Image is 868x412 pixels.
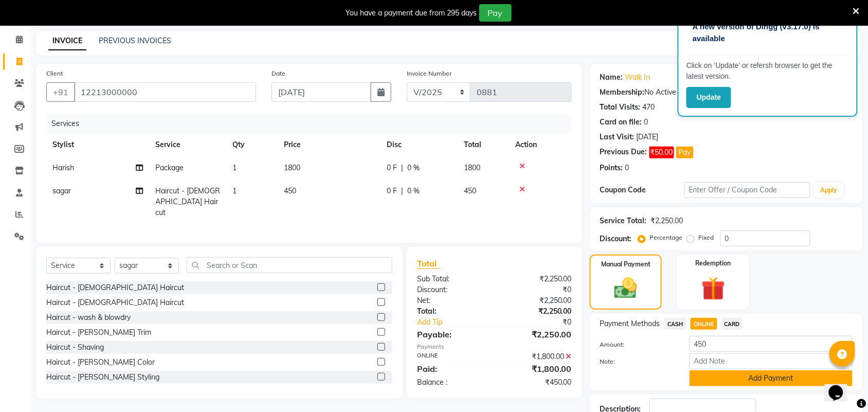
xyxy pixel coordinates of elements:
div: Payments [417,343,572,351]
div: Haircut - [PERSON_NAME] Styling [46,372,159,383]
div: 0 [625,163,629,173]
th: Action [509,133,572,156]
div: ONLINE [409,351,495,362]
img: _gift.svg [694,274,733,303]
div: ₹1,800.00 [494,351,580,362]
input: Add Note [690,353,853,369]
a: Walk In [625,72,650,83]
label: Amount: [592,340,682,349]
input: Enter Offer / Coupon Code [684,182,810,198]
div: Coupon Code [600,185,684,195]
label: Invoice Number [407,69,451,78]
div: ₹2,250.00 [494,295,580,306]
span: CASH [664,318,686,330]
div: No Active Membership [600,87,853,98]
div: 0 [644,117,648,128]
div: ₹2,250.00 [651,216,683,226]
span: CARD [721,318,744,330]
input: Amount [690,336,853,352]
div: Haircut - [DEMOGRAPHIC_DATA] Haircut [46,297,184,308]
div: Discount: [600,234,632,244]
span: 450 [284,186,296,195]
label: Percentage [650,233,683,242]
button: +91 [46,82,75,102]
span: 1 [232,186,237,195]
span: Total [417,258,441,269]
div: Sub Total: [409,274,495,284]
img: _cash.svg [607,275,644,301]
div: Paid: [409,363,495,375]
span: Package [155,163,184,172]
p: Click on ‘Update’ or refersh browser to get the latest version. [686,60,849,82]
div: ₹450.00 [494,377,580,388]
p: A new version of Dingg (v3.17.0) is available [693,21,843,44]
button: Pay [479,4,512,22]
iframe: chat widget [825,371,858,402]
div: Haircut - [PERSON_NAME] Trim [46,327,151,338]
label: Client [46,69,63,78]
div: Haircut - [DEMOGRAPHIC_DATA] Haircut [46,282,184,293]
span: 0 F [387,186,397,196]
div: Haircut - wash & blowdry [46,312,131,323]
label: Manual Payment [601,260,650,269]
th: Disc [381,133,458,156]
div: Membership: [600,87,645,98]
span: 450 [464,186,476,195]
th: Price [278,133,381,156]
span: 0 % [407,186,420,196]
div: Net: [409,295,495,306]
label: Note: [592,357,682,366]
div: 470 [643,102,655,113]
span: 1 [232,163,237,172]
div: ₹2,250.00 [494,306,580,317]
div: ₹1,800.00 [494,363,580,375]
span: 0 F [387,163,397,173]
a: Add Tip [409,317,509,328]
th: Total [458,133,509,156]
button: Add Payment [690,370,853,386]
div: You have a payment due from 295 days [346,8,477,19]
div: Service Total: [600,216,647,226]
label: Fixed [699,233,714,242]
div: ₹2,250.00 [494,274,580,284]
span: 1800 [464,163,480,172]
div: Last Visit: [600,132,635,142]
div: Name: [600,72,623,83]
button: Pay [676,147,694,158]
th: Qty [226,133,278,156]
label: Redemption [696,259,731,268]
div: ₹0 [509,317,580,328]
div: Services [47,114,580,133]
div: Balance : [409,377,495,388]
span: | [401,186,403,196]
div: Previous Due: [600,147,647,158]
div: Haircut - Shaving [46,342,104,353]
div: ₹2,250.00 [494,328,580,341]
span: 0 % [407,163,420,173]
span: ₹50.00 [649,147,674,158]
input: Search by Name/Mobile/Email/Code [74,82,256,102]
div: Total Visits: [600,102,641,113]
span: | [401,163,403,173]
div: [DATE] [637,132,659,142]
label: Date [272,69,285,78]
span: 1800 [284,163,300,172]
button: Update [686,87,731,108]
div: Payable: [409,328,495,341]
span: sagar [52,186,71,195]
span: Harish [52,163,74,172]
div: Haircut - [PERSON_NAME] Color [46,357,155,368]
th: Stylist [46,133,149,156]
span: Haircut - [DEMOGRAPHIC_DATA] Haircut [155,186,220,217]
span: Payment Methods [600,318,660,329]
div: Points: [600,163,623,173]
div: Total: [409,306,495,317]
th: Service [149,133,226,156]
div: ₹0 [494,284,580,295]
a: INVOICE [48,32,86,50]
input: Search or Scan [187,257,392,273]
span: ONLINE [691,318,717,330]
a: PREVIOUS INVOICES [99,36,171,45]
button: Apply [815,183,844,198]
div: Discount: [409,284,495,295]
